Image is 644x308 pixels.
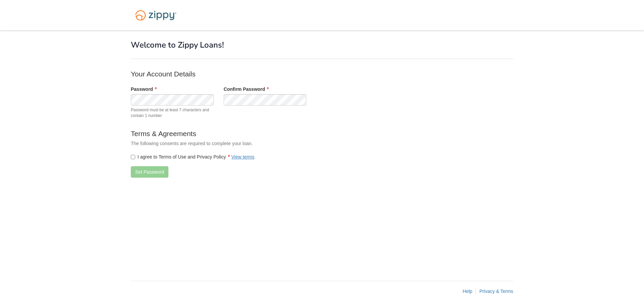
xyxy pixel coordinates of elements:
span: Password must be at least 7 characters and contain 1 number [131,107,214,119]
p: The following consents are required to complete your loan. [131,140,399,147]
button: Set Password [131,166,168,178]
img: Logo [131,7,181,24]
a: View terms [231,154,255,160]
input: I agree to Terms of Use and Privacy PolicyView terms [131,155,135,159]
label: I agree to Terms of Use and Privacy Policy [131,153,255,160]
h1: Welcome to Zippy Loans! [131,41,513,49]
label: Password [131,86,157,93]
a: Privacy & Terms [479,289,513,294]
p: Your Account Details [131,69,399,79]
input: Verify Password [224,94,307,106]
a: Help [463,289,472,294]
label: Confirm Password [224,86,269,93]
p: Terms & Agreements [131,129,399,138]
